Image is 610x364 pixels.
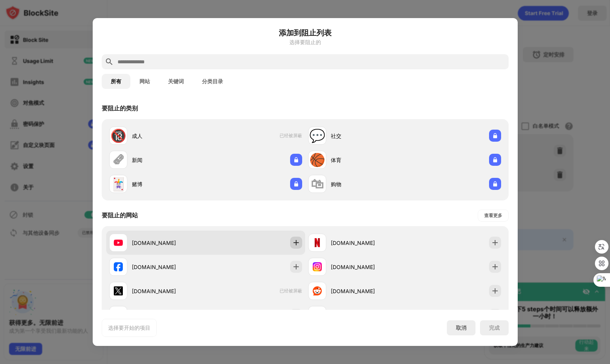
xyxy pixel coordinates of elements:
div: 完成 [489,325,500,331]
div: 社交 [331,132,405,140]
button: 网站 [130,74,159,89]
div: 🛍 [311,176,324,192]
h6: 添加到阻止列表 [102,27,509,38]
div: 🔞 [110,128,126,144]
div: 购物 [331,180,405,188]
div: 选择要阻止的 [102,39,509,45]
img: favicons [114,286,123,295]
img: favicons [313,238,322,247]
button: 关键词 [159,74,193,89]
button: 分类目录 [193,74,232,89]
button: 所有 [102,74,130,89]
div: [DOMAIN_NAME] [331,263,405,271]
img: favicons [313,262,322,271]
div: [DOMAIN_NAME] [331,239,405,247]
div: [DOMAIN_NAME] [132,287,206,295]
div: 成人 [132,132,206,140]
div: 要阻止的网站 [102,211,138,220]
div: 查看更多 [484,212,502,219]
img: favicons [313,286,322,295]
div: 🃏 [110,176,126,192]
div: 选择要开始的项目 [108,324,150,332]
img: favicons [114,262,123,271]
div: 要阻止的类别 [102,104,138,113]
div: [DOMAIN_NAME] [331,287,405,295]
span: 已经被屏蔽 [280,288,302,294]
img: favicons [114,238,123,247]
div: 体育 [331,156,405,164]
div: 💬 [309,128,325,144]
img: search.svg [105,57,114,66]
div: [DOMAIN_NAME] [132,239,206,247]
span: 已经被屏蔽 [280,133,302,139]
div: 🏀 [309,152,325,168]
div: 🗞 [112,152,125,168]
div: 赌博 [132,180,206,188]
div: 新闻 [132,156,206,164]
div: [DOMAIN_NAME] [132,263,206,271]
div: 取消 [456,324,466,332]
